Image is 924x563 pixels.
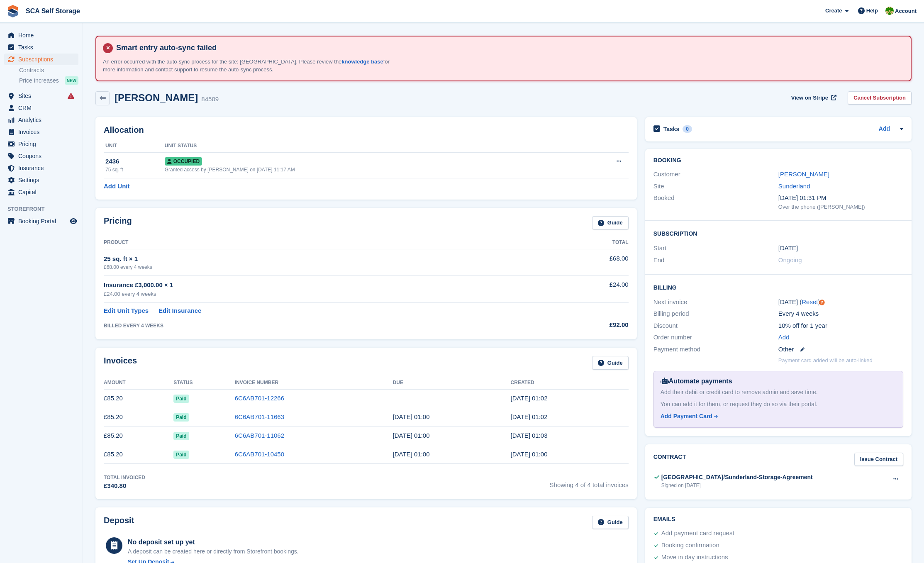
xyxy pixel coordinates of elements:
div: £340.80 [104,481,145,491]
time: 2025-05-17 00:00:00 UTC [778,244,798,253]
div: You can add it for them, or request they do so via their portal. [661,400,896,409]
div: £24.00 every 4 weeks [104,290,543,298]
div: Discount [653,321,778,331]
div: Next invoice [653,297,778,307]
a: 6C6AB701-12266 [235,395,284,402]
div: 84509 [201,95,219,104]
a: Add Payment Card [661,412,893,421]
span: Settings [18,174,68,186]
div: Booking confirmation [661,541,719,551]
div: Site [653,182,778,191]
div: Booked [653,193,778,211]
div: NEW [65,76,78,85]
span: Showing 4 of 4 total invoices [550,474,629,491]
div: Payment method [653,345,778,354]
span: Subscriptions [18,54,68,65]
a: menu [4,186,78,198]
th: Unit Status [165,139,574,153]
div: Automate payments [661,376,896,386]
a: menu [4,90,78,102]
th: Due [393,376,511,390]
th: Unit [104,139,165,153]
a: menu [4,126,78,138]
p: A deposit can be created here or directly from Storefront bookings. [128,547,299,556]
h2: Invoices [104,356,137,370]
div: Insurance £3,000.00 × 1 [104,280,543,290]
div: 2436 [105,157,165,166]
a: Add [778,333,790,342]
a: Price increases NEW [19,76,78,85]
div: Other [778,345,903,354]
a: menu [4,54,78,65]
div: Billing period [653,309,778,319]
p: An error occurred with the auto-sync process for the site: [GEOGRAPHIC_DATA]. Please review the f... [103,58,393,74]
div: 10% off for 1 year [778,321,903,331]
a: SCA Self Storage [22,4,83,18]
h2: Deposit [104,516,134,529]
time: 2025-08-09 00:02:35 UTC [511,395,548,402]
a: menu [4,114,78,126]
div: 0 [683,125,692,133]
div: Add their debit or credit card to remove admin and save time. [661,388,896,397]
h2: Contract [653,453,686,466]
div: Customer [653,170,778,179]
div: [DATE] 01:31 PM [778,193,903,203]
h2: [PERSON_NAME] [115,92,198,103]
div: Every 4 weeks [778,309,903,319]
a: Edit Unit Types [104,306,149,316]
div: Add payment card request [661,529,734,539]
a: Contracts [19,66,78,74]
span: Insurance [18,162,68,174]
div: 75 sq. ft [105,166,165,173]
div: End [653,256,778,265]
a: knowledge base [341,58,383,65]
img: Sam Chapman [885,7,894,15]
span: Ongoing [778,256,802,263]
span: Invoices [18,126,68,138]
div: [GEOGRAPHIC_DATA]/Sunderland-Storage-Agreement [661,473,813,482]
a: menu [4,174,78,186]
th: Total [543,236,628,249]
span: Booking Portal [18,215,68,227]
td: £85.20 [104,445,173,464]
h2: Subscription [653,229,903,237]
div: Move in day instructions [661,553,728,563]
span: Capital [18,186,68,198]
h2: Emails [653,516,903,523]
div: Over the phone ([PERSON_NAME]) [778,203,903,211]
a: 6C6AB701-11062 [235,432,284,439]
div: £68.00 every 4 weeks [104,263,543,271]
span: Sites [18,90,68,102]
a: menu [4,215,78,227]
span: CRM [18,102,68,114]
h2: Allocation [104,125,629,135]
time: 2025-07-13 00:00:00 UTC [393,413,430,420]
span: Pricing [18,138,68,150]
a: Reset [802,298,818,305]
p: Payment card added will be auto-linked [778,356,873,365]
span: Paid [173,395,189,403]
span: Coupons [18,150,68,162]
th: Created [511,376,629,390]
a: Cancel Subscription [848,91,912,105]
div: Add Payment Card [661,412,712,421]
td: £85.20 [104,427,173,445]
div: Start [653,244,778,253]
h2: Booking [653,157,903,164]
th: Status [173,376,235,390]
div: Order number [653,333,778,342]
span: Occupied [165,157,202,166]
span: Paid [173,432,189,440]
div: Total Invoiced [104,474,145,481]
a: menu [4,41,78,53]
a: menu [4,150,78,162]
span: Analytics [18,114,68,126]
a: 6C6AB701-11663 [235,413,284,420]
a: Preview store [68,216,78,226]
a: [PERSON_NAME] [778,171,829,178]
div: [DATE] ( ) [778,297,903,307]
img: stora-icon-8386f47178a22dfd0bd8f6a31ec36ba5ce8667c1dd55bd0f319d3a0aa187defe.svg [7,5,19,17]
time: 2025-06-14 00:03:25 UTC [511,432,548,439]
div: £92.00 [543,320,628,330]
time: 2025-05-18 00:00:00 UTC [393,451,430,458]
